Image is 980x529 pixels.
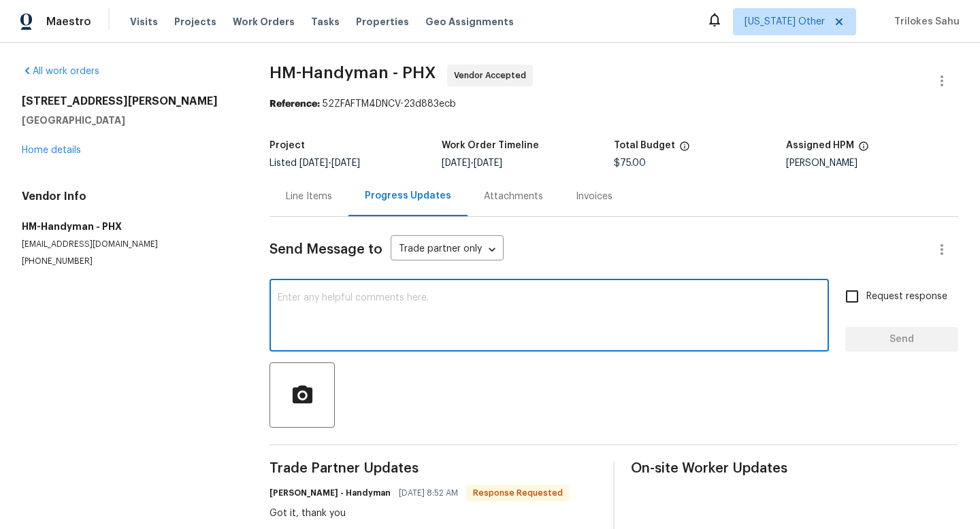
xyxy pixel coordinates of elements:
[22,239,237,250] p: [EMAIL_ADDRESS][DOMAIN_NAME]
[454,69,532,82] span: Vendor Accepted
[576,190,612,203] div: Invoices
[331,158,360,168] span: [DATE]
[474,158,502,168] span: [DATE]
[399,486,458,500] span: [DATE] 8:52 AM
[468,486,568,500] span: Response Requested
[174,15,216,29] span: Projects
[356,15,409,29] span: Properties
[299,158,360,168] span: -
[22,114,237,127] h5: [GEOGRAPHIC_DATA]
[269,486,391,500] h6: [PERSON_NAME] - Handyman
[745,15,825,29] span: [US_STATE] Other
[22,146,81,155] a: Home details
[22,95,237,108] h2: [STREET_ADDRESS][PERSON_NAME]
[269,65,436,81] span: HM-Handyman - PHX
[269,141,305,150] h5: Project
[425,15,514,29] span: Geo Assignments
[22,220,237,233] h5: HM-Handyman - PHX
[286,190,332,203] div: Line Items
[22,256,237,267] p: [PHONE_NUMBER]
[22,190,237,203] h4: Vendor Info
[614,158,646,168] span: $75.00
[889,15,960,29] span: Trilokes Sahu
[442,158,502,168] span: -
[484,190,543,203] div: Attachments
[442,141,539,150] h5: Work Order Timeline
[614,141,675,150] h5: Total Budget
[442,158,470,168] span: [DATE]
[269,97,958,111] div: 52ZFAFTM4DNCV-23d883ecb
[858,141,869,158] span: The hpm assigned to this work order.
[866,290,947,304] span: Request response
[269,507,570,520] div: Got it, thank you
[631,462,958,475] span: On-site Worker Updates
[233,15,295,29] span: Work Orders
[22,67,99,76] a: All work orders
[679,141,690,158] span: The total cost of line items that have been proposed by Opendoor. This sum includes line items th...
[786,141,854,150] h5: Assigned HPM
[391,239,504,261] div: Trade partner only
[46,15,91,29] span: Maestro
[269,99,320,109] b: Reference:
[269,462,597,475] span: Trade Partner Updates
[269,243,382,256] span: Send Message to
[786,158,958,168] div: [PERSON_NAME]
[299,158,328,168] span: [DATE]
[130,15,158,29] span: Visits
[365,189,451,203] div: Progress Updates
[311,17,340,27] span: Tasks
[269,158,360,168] span: Listed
